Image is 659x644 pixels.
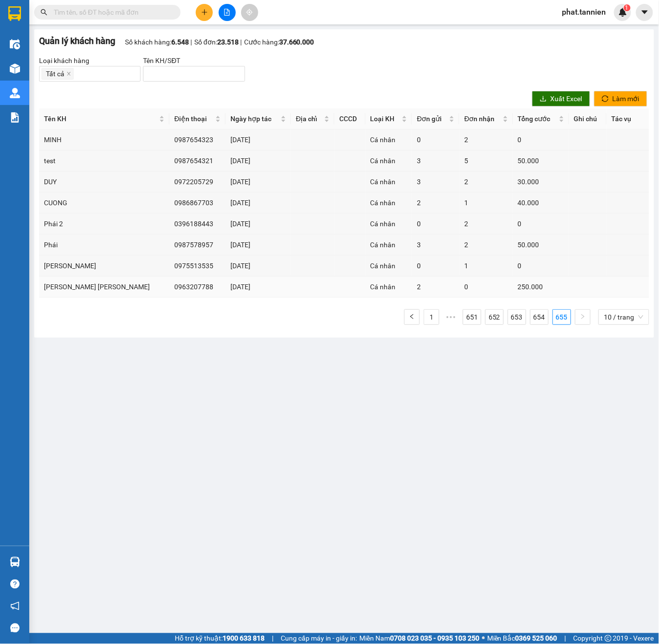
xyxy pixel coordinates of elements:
[625,4,629,11] span: 1
[10,623,20,633] span: message
[10,88,20,98] img: warehouse-icon
[417,134,454,145] div: 0
[46,68,64,79] span: Tất cả
[613,93,639,104] span: Làm mới
[230,176,286,187] div: [DATE]
[371,218,408,229] div: Cá nhân
[39,235,169,256] td: Phái
[174,113,213,124] span: Điện thoại
[604,310,643,324] span: 10 / trang
[44,113,157,124] span: Tên KH
[605,635,612,642] span: copyright
[515,635,557,643] strong: 0369 525 060
[223,635,265,643] strong: 1900 633 818
[371,197,408,208] div: Cá nhân
[463,309,481,325] li: 651
[201,9,208,16] span: plus
[371,134,408,145] div: Cá nhân
[230,260,286,271] div: [DATE]
[169,193,226,214] td: 0986867703
[39,129,169,150] td: MINH
[169,235,226,256] td: 0987578957
[464,134,508,145] div: 2
[41,68,74,80] span: Tất cả
[169,172,226,193] td: 0972205729
[10,112,20,123] img: solution-icon
[169,150,226,172] td: 0987654321
[417,113,447,124] span: Đơn gửi
[602,95,609,103] span: sync
[618,8,627,17] img: icon-new-feature
[169,256,226,277] td: 0975513535
[518,197,564,208] div: 40.000
[230,155,286,166] div: [DATE]
[532,91,590,107] button: downloadXuất Excel
[230,281,286,292] div: [DATE]
[482,637,485,641] span: ⚪️
[246,9,253,16] span: aim
[175,633,265,644] span: Hỗ trợ kỹ thuật:
[636,4,653,21] button: caret-down
[39,55,141,66] div: Loại khách hàng
[464,113,500,124] span: Đơn nhận
[464,281,508,292] div: 0
[424,310,439,324] a: 1
[518,113,557,124] span: Tổng cước
[10,580,20,589] span: question-circle
[230,113,279,124] span: Ngày hợp tác
[39,150,169,172] td: test
[551,93,582,104] span: Xuất Excel
[10,601,20,611] span: notification
[518,134,564,145] div: 0
[486,310,503,324] a: 652
[518,155,564,166] div: 50.000
[66,71,71,77] span: close
[371,155,408,166] div: Cá nhân
[296,113,322,124] span: Địa chỉ
[404,309,420,325] button: left
[39,256,169,277] td: [PERSON_NAME]
[217,38,239,46] strong: 23.518
[171,38,189,46] strong: 6.548
[281,633,357,644] span: Cung cấp máy in - giấy in:
[624,4,631,11] sup: 1
[359,633,479,644] span: Miền Nam
[417,176,454,187] div: 3
[169,214,226,235] td: 0396188443
[518,281,564,292] div: 250.000
[464,197,508,208] div: 1
[417,281,454,292] div: 2
[508,309,526,325] li: 653
[39,214,169,235] td: Phái 2
[224,9,230,16] span: file-add
[417,197,454,208] div: 2
[41,9,47,16] span: search
[219,4,236,21] button: file-add
[8,6,21,21] img: logo-vxr
[371,176,408,187] div: Cá nhân
[443,309,459,325] span: •••
[169,129,226,150] td: 0987654323
[334,108,365,129] th: CCCD
[39,277,169,298] td: [PERSON_NAME] [PERSON_NAME]
[594,91,647,107] button: syncLàm mới
[569,108,607,129] th: Ghi chú
[230,218,286,229] div: [DATE]
[553,309,571,325] li: 655
[143,55,245,66] div: Tên KH/SĐT
[404,309,420,325] li: Trang Trước
[424,309,439,325] li: 1
[409,314,415,320] span: left
[508,310,526,324] a: 653
[390,635,479,643] strong: 0708 023 035 - 0935 103 250
[531,310,548,324] a: 654
[230,134,286,145] div: [DATE]
[196,4,213,21] button: plus
[443,309,459,325] li: Về 5 Trang Trước
[241,4,258,21] button: aim
[371,239,408,250] div: Cá nhân
[10,64,20,74] img: warehouse-icon
[464,260,508,271] div: 1
[487,633,557,644] span: Miền Bắc
[371,281,408,292] div: Cá nhân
